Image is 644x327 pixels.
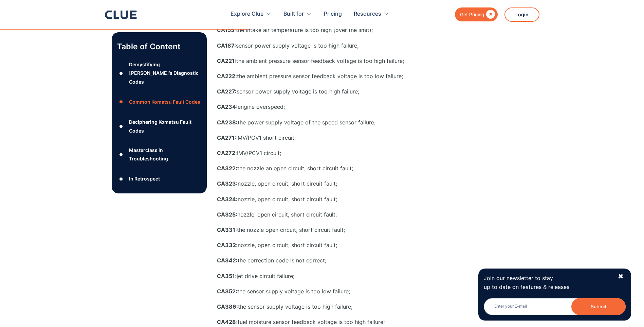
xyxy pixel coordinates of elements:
div: Resources [354,3,389,25]
button: Submit [571,298,626,315]
div: ● [117,149,125,159]
strong: CA322: [217,165,237,172]
strong: CA222: [217,73,237,80]
strong: CA155: [217,27,236,33]
p: nozzle, open circuit, short circuit fault; [217,241,489,249]
a: ●Deciphering Komatsu Fault Codes [117,118,201,135]
strong: CA352: [217,288,237,295]
div: Resources [354,3,381,25]
div: ● [117,174,125,184]
strong: CA238: [217,119,238,126]
div: ● [117,68,125,78]
strong: CA342: [217,257,238,264]
div: Explore Clue [231,3,263,25]
div: ● [117,97,125,107]
a: ●In Retrospect [117,174,201,184]
p: jet drive circuit failure; [217,272,489,280]
strong: CA227: [217,88,237,95]
strong: CA351: [217,273,237,279]
p: the sensor supply voltage is too high failure; [217,303,489,311]
div: Explore Clue [231,3,272,25]
a: ●Common Komatsu Fault Codes [117,97,201,107]
p: sensor power supply voltage is too high failure; [217,41,489,50]
strong: CA221: [217,57,236,64]
a: ●Demystifying [PERSON_NAME]’s Diagnostic Codes [117,60,201,86]
div: ● [117,121,125,132]
strong: CA271: [217,134,236,141]
p: engine overspeed; [217,103,489,111]
p: the correction code is not correct; [217,256,489,265]
p: the nozzle open circuit, short circuit fault; [217,226,489,234]
div: Built for [283,3,304,25]
strong: CA331: [217,226,237,233]
p: the ambient pressure sensor feedback voltage is too low failure; [217,72,489,81]
p: Join our newsletter to stay up to date on features & releases [484,274,611,291]
a: Pricing [324,3,342,25]
strong: CA234: [217,103,238,110]
a: Login [504,7,539,22]
strong: CA428: [217,319,238,325]
strong: CA325: [217,211,237,218]
div:  [484,10,495,19]
p: nozzle, open circuit, short circuit fault; [217,195,489,204]
p: the nozzle an open circuit, short circuit fault; [217,164,489,173]
p: fuel moisture sensor feedback voltage is too high failure; [217,318,489,326]
div: Built for [283,3,312,25]
p: the intake air temperature is too high (over the limit); [217,26,489,34]
strong: CA272: [217,150,237,156]
p: the ambient pressure sensor feedback voltage is too high failure; [217,57,489,65]
strong: CA323: [217,180,238,187]
div: Get Pricing [460,10,484,19]
div: Common Komatsu Fault Codes [129,98,200,106]
a: ●Masterclass in Troubleshooting [117,146,201,163]
div: ✖ [618,272,624,281]
p: IMV/PCV1 short circuit; [217,134,489,142]
div: Deciphering Komatsu Fault Codes [129,118,201,135]
p: nozzle, open circuit, short circuit fault; [217,179,489,188]
p: the power supply voltage of the speed sensor failure; [217,118,489,127]
strong: CA386: [217,303,238,310]
div: Masterclass in Troubleshooting [129,146,201,163]
p: IMV/PCV1 circuit; [217,149,489,157]
input: Enter your E-mail [484,298,626,315]
p: sensor power supply voltage is too high failure; [217,87,489,96]
p: nozzle, open circuit, short circuit fault; [217,210,489,219]
strong: CA187: [217,42,236,49]
a: Get Pricing [455,7,498,21]
div: In Retrospect [129,174,160,183]
div: Demystifying [PERSON_NAME]’s Diagnostic Codes [129,60,201,86]
strong: CA324: [217,196,238,203]
p: Table of Content [117,41,201,52]
p: the sensor supply voltage is too low failure; [217,287,489,296]
strong: CA332: [217,242,238,248]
